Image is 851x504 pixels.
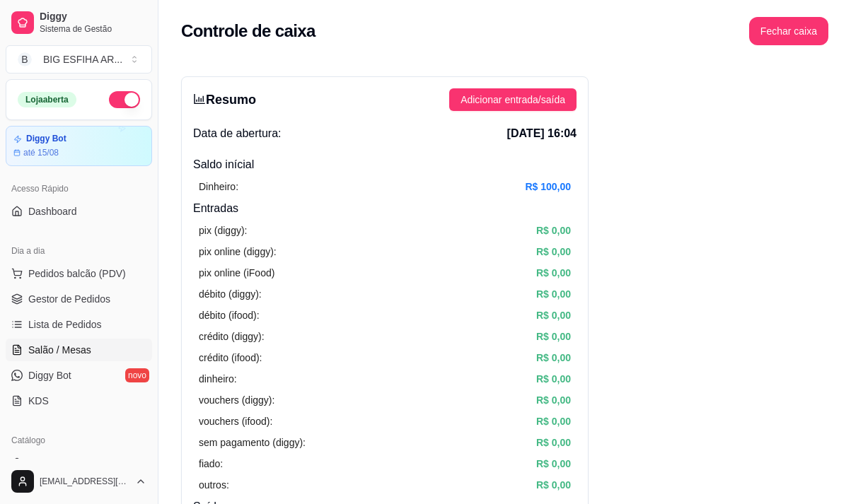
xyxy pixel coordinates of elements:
div: Catálogo [6,429,152,452]
article: vouchers (diggy): [199,392,274,408]
article: R$ 0,00 [536,392,571,408]
a: DiggySistema de Gestão [6,6,152,40]
article: até 15/08 [23,147,59,158]
span: Data de abertura: [193,125,282,142]
span: [EMAIL_ADDRESS][DOMAIN_NAME] [40,476,129,487]
span: bar-chart [193,93,206,105]
h4: Entradas [193,200,577,217]
button: Alterar Status [109,91,140,108]
article: R$ 0,00 [536,307,571,323]
div: Dia a dia [6,240,152,262]
button: Select a team [6,45,152,74]
button: Pedidos balcão (PDV) [6,262,152,285]
a: Gestor de Pedidos [6,288,152,310]
article: R$ 0,00 [536,329,571,344]
article: débito (ifood): [199,307,260,323]
h3: Resumo [193,90,256,110]
a: Dashboard [6,200,152,223]
a: Lista de Pedidos [6,313,152,336]
span: Gestor de Pedidos [28,292,110,306]
article: R$ 0,00 [536,265,571,281]
article: Dinheiro: [199,179,238,194]
a: Diggy Botnovo [6,364,152,387]
article: R$ 0,00 [536,371,571,387]
button: Adicionar entrada/saída [449,88,577,111]
article: R$ 0,00 [536,244,571,259]
article: vouchers (ifood): [199,414,272,429]
article: pix (diggy): [199,223,247,238]
article: sem pagamento (diggy): [199,435,306,450]
span: Diggy [40,11,146,23]
h2: Controle de caixa [181,20,315,42]
span: KDS [28,394,49,408]
button: [EMAIL_ADDRESS][DOMAIN_NAME] [6,464,152,498]
article: R$ 0,00 [536,414,571,429]
article: R$ 0,00 [536,350,571,365]
article: fiado: [199,456,223,471]
span: Sistema de Gestão [40,23,146,35]
article: crédito (diggy): [199,329,265,344]
button: Fechar caixa [749,17,828,45]
h4: Saldo inícial [193,156,577,173]
article: débito (diggy): [199,286,262,302]
a: Produtos [6,452,152,474]
article: R$ 0,00 [536,435,571,450]
span: Lista de Pedidos [28,317,102,332]
span: B [18,52,32,66]
article: R$ 100,00 [525,179,571,194]
span: Dashboard [28,204,77,218]
span: Produtos [28,456,68,470]
span: Diggy Bot [28,368,71,382]
a: Diggy Botaté 15/08 [6,126,152,166]
article: pix online (iFood) [199,265,274,281]
span: [DATE] 16:04 [507,125,577,142]
article: R$ 0,00 [536,477,571,493]
article: R$ 0,00 [536,456,571,471]
article: Diggy Bot [26,134,66,144]
a: KDS [6,389,152,412]
div: Loja aberta [18,92,76,107]
article: dinheiro: [199,371,237,387]
span: Adicionar entrada/saída [461,92,565,107]
article: outros: [199,477,229,493]
div: BIG ESFIHA AR ... [43,52,122,66]
article: pix online (diggy): [199,244,277,259]
article: crédito (ifood): [199,350,262,365]
span: Pedidos balcão (PDV) [28,266,126,281]
span: Salão / Mesas [28,343,91,357]
a: Salão / Mesas [6,339,152,361]
div: Acesso Rápido [6,177,152,200]
article: R$ 0,00 [536,286,571,302]
article: R$ 0,00 [536,223,571,238]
